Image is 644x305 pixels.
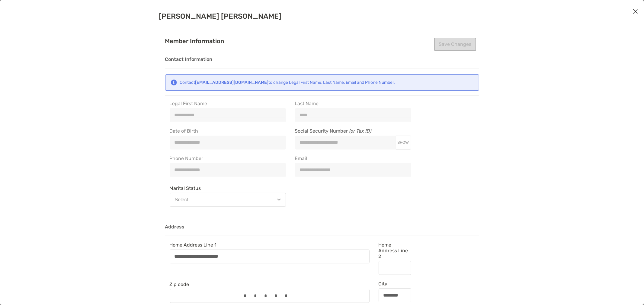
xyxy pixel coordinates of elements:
[295,167,411,172] input: Email
[295,156,411,161] span: Email
[170,101,286,106] span: Legal First Name
[170,80,178,86] img: Notification icon
[631,7,640,16] button: Close modal
[379,265,411,270] input: Home Address Line 2
[170,242,370,248] span: Home Address Line 1
[175,197,192,203] div: Select...
[277,199,281,201] img: Open dropdown arrow
[397,140,409,145] span: SHOW
[349,128,371,134] i: (or Tax ID)
[170,140,286,145] input: Date of Birth
[170,185,286,191] span: Marital Status
[165,224,479,236] h3: Address
[170,156,286,161] span: Phone Number
[170,167,286,172] input: Phone Number
[170,293,369,298] input: Zip code
[170,128,286,134] span: Date of Birth
[165,57,479,68] h3: Contact Information
[165,38,479,45] h4: Member Information
[170,112,286,118] input: Legal First Name
[170,281,370,287] span: Zip code
[295,128,411,136] span: Social Security Number
[180,80,395,85] div: Contact to change Legal First Name, Last Name, Email and Phone Number.
[379,242,411,259] span: Home Address Line 2
[170,193,286,207] button: Select...
[159,12,485,20] h2: [PERSON_NAME] [PERSON_NAME]
[379,293,411,298] input: City
[396,140,411,145] button: Social Security Number (or Tax ID)
[170,254,369,259] input: Home Address Line 1
[379,281,411,287] span: City
[195,80,269,85] strong: [EMAIL_ADDRESS][DOMAIN_NAME]
[295,112,411,118] input: Last Name
[295,140,396,145] input: Social Security Number (or Tax ID)SHOW
[295,101,411,106] span: Last Name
